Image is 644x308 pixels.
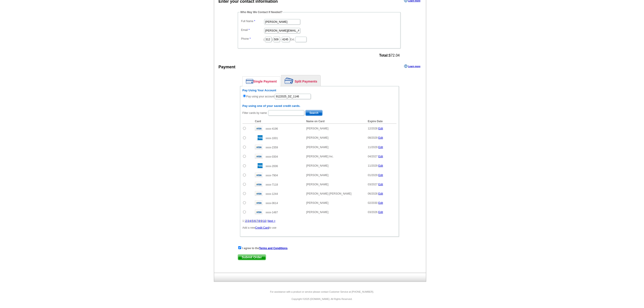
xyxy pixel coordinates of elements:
[378,164,383,167] a: Edit
[255,135,263,140] img: amex.gif
[266,155,278,158] span: xxxx-0304
[243,111,267,115] label: Filter cards by name
[378,174,383,177] a: Edit
[243,226,396,230] p: Add a new to use
[378,211,383,214] a: Edit
[379,53,389,57] strong: Total:
[259,219,260,223] a: 8
[253,119,304,124] th: Card
[255,210,263,214] img: visa.gif
[266,183,278,186] span: xxxx-7118
[257,219,258,223] a: 7
[306,164,329,167] span: [PERSON_NAME]
[238,255,266,260] span: Submit Order
[243,89,396,100] div: Pay using your account
[378,183,383,186] a: Edit
[243,219,396,223] div: 1 | | | | | | | | | |
[368,155,378,158] span: 04/2027
[241,37,264,41] label: Phone
[368,201,378,205] span: 02/2030
[266,146,278,149] span: xxxx-2359
[378,146,383,149] a: Edit
[306,110,322,116] span: Search
[378,155,383,158] a: Edit
[304,119,366,124] th: Name on Card
[266,127,278,130] span: xxxx-4196
[240,36,398,43] dd: ( ) - Ext.
[368,127,378,130] span: 12/2028
[368,174,378,177] span: 01/2029
[266,137,278,140] span: xxxx-1001
[266,165,278,168] span: xxxx-2006
[554,203,644,308] iframe: LiveChat chat widget
[266,174,278,177] span: xxxx-7904
[266,211,278,214] span: xxxx-1487
[255,145,263,149] img: visa.gif
[246,79,253,84] img: single-payment.png
[219,64,236,70] div: Payment
[268,219,275,223] a: Next >
[368,211,378,214] span: 03/2026
[306,201,329,205] span: [PERSON_NAME]
[368,146,378,149] span: 11/2029
[404,64,420,68] a: Learn more
[285,78,293,84] img: split-payment.png
[379,53,400,57] span: $72.04
[281,75,321,86] a: Split Payments
[255,154,263,159] img: visa.gif
[368,183,378,186] span: 03/2027
[255,126,263,131] img: visa.gif
[266,202,278,205] span: xxxx-0614
[255,226,269,229] a: Credit Card
[241,19,264,23] label: Full Name
[266,192,278,195] span: xxxx-1244
[306,146,329,149] span: [PERSON_NAME]
[306,192,352,195] span: [PERSON_NAME] [PERSON_NAME]
[242,247,288,250] strong: I agree to the .
[306,155,334,158] span: [PERSON_NAME] Inc.
[368,164,378,167] span: 11/2029
[250,219,251,223] a: 4
[306,127,329,130] span: [PERSON_NAME]
[245,219,247,223] a: 2
[305,110,323,116] button: Search
[378,136,383,139] a: Edit
[275,94,311,99] input: PO #:
[255,182,263,187] img: visa.gif
[252,219,254,223] a: 5
[259,247,288,250] a: Terms and Conditions
[378,127,383,130] a: Edit
[243,104,396,108] h6: Pay using one of your saved credit cards.
[243,89,396,92] h6: Pay Using Your Account
[240,10,283,14] legend: Who May We Contact If Needed?
[366,119,396,124] th: Expire Date
[255,200,263,205] img: visa.gif
[368,192,378,195] span: 06/2028
[261,219,262,223] a: 9
[306,183,329,186] span: [PERSON_NAME]
[306,211,329,214] span: [PERSON_NAME]
[255,191,263,196] img: visa.gif
[378,192,383,195] a: Edit
[241,28,264,32] label: Email
[255,173,263,177] img: visa.gif
[263,219,266,223] a: 10
[378,201,383,205] a: Edit
[248,219,249,223] a: 3
[306,136,329,139] span: [PERSON_NAME]
[243,77,280,86] a: Single Payment
[306,174,329,177] span: [PERSON_NAME]
[255,163,263,168] img: amex.gif
[368,136,378,139] span: 08/2029
[254,219,256,223] a: 6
